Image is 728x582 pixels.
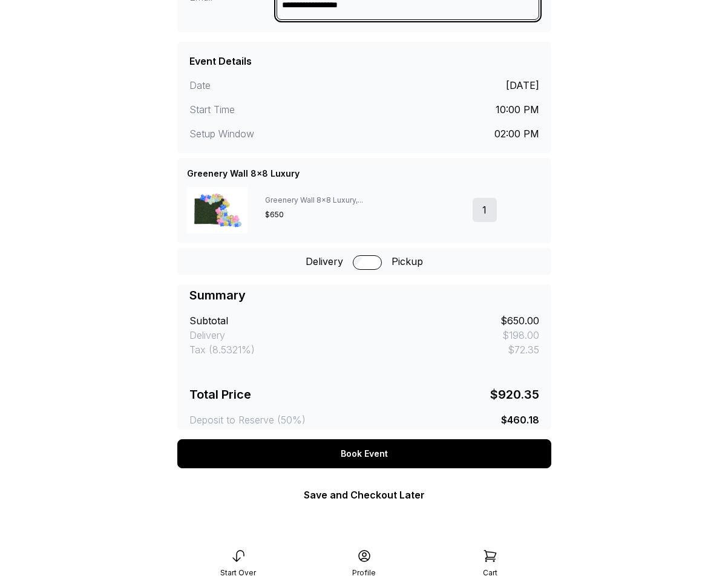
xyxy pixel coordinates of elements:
[501,413,539,427] div: $460.18
[189,102,364,117] div: Start Time
[508,342,539,357] div: $72.35
[500,313,539,328] div: $650.00
[265,195,462,205] div: Greenery Wall 8x8 Luxury, ...
[306,254,343,269] span: Delivery
[187,168,300,180] div: Greenery Wall 8x8 Luxury
[189,413,306,427] div: Deposit to Reserve (50%)
[494,126,539,141] div: 02:00 PM
[189,313,228,328] div: Subtotal
[265,210,462,220] div: $650
[496,102,539,117] div: 10:00 PM
[304,489,425,501] a: Save and Checkout Later
[189,78,364,93] div: Date
[352,568,376,578] div: Profile
[189,328,225,342] div: Delivery
[189,126,364,141] div: Setup Window
[189,342,255,357] div: Tax (8.5321%)
[189,54,252,68] div: Event Details
[177,439,551,468] div: Book Event
[490,386,539,403] div: $920.35
[506,78,539,93] div: [DATE]
[189,386,251,403] div: Total Price
[392,254,423,269] span: Pickup
[187,187,248,234] img: Design with add-ons
[473,198,497,222] div: 1
[483,568,497,578] div: Cart
[189,287,246,304] div: Summary
[220,568,256,578] div: Start Over
[502,328,539,342] div: $198.00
